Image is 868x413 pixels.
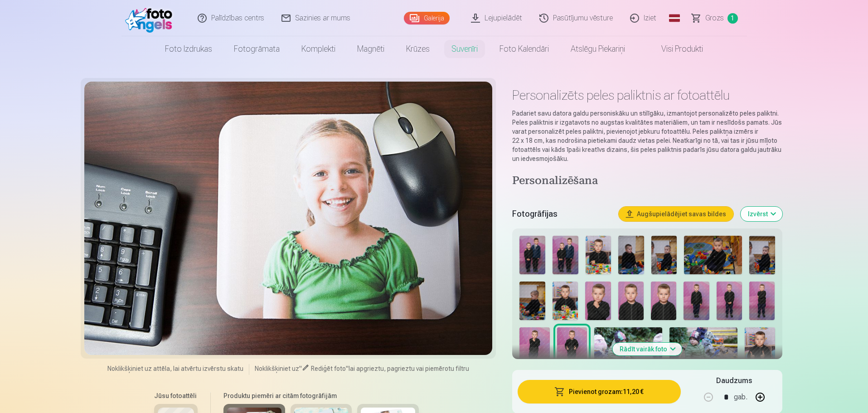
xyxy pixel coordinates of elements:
a: Komplekti [291,36,346,62]
span: " [346,365,349,372]
a: Krūzes [395,36,441,62]
h6: Produktu piemēri ar citām fotogrāfijām [220,391,422,400]
a: Atslēgu piekariņi [560,36,636,62]
span: Rediģēt foto [311,365,346,372]
a: Magnēti [346,36,395,62]
h6: Jūsu fotoattēli [154,391,198,400]
a: Foto izdrukas [154,36,223,62]
h5: Fotogrāfijas [512,208,611,220]
span: Noklikšķiniet uz [255,365,299,372]
a: Foto kalendāri [489,36,560,62]
h1: Personalizēts peles paliktnis ar fotoattēlu [512,87,782,103]
a: Fotogrāmata [223,36,291,62]
button: Izvērst [741,207,782,221]
a: Visi produkti [636,36,714,62]
span: " [299,365,302,372]
p: Padariet savu datora galdu personiskāku un stilīgāku, izmantojot personalizēto peles paliktni. Pe... [512,109,782,163]
button: Augšupielādējiet savas bildes [619,207,733,221]
img: /fa1 [125,4,177,33]
div: gab. [734,386,747,408]
span: Grozs [705,13,724,24]
span: 1 [727,13,738,24]
button: Rādīt vairāk foto [612,343,682,355]
a: Suvenīri [441,36,489,62]
a: Galerija [404,12,450,24]
h4: Personalizēšana [512,174,782,189]
span: Noklikšķiniet uz attēla, lai atvērtu izvērstu skatu [107,364,243,373]
h5: Daudzums [716,375,752,386]
span: lai apgrieztu, pagrieztu vai piemērotu filtru [349,365,469,372]
button: Pievienot grozam:11,20 € [518,380,680,403]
